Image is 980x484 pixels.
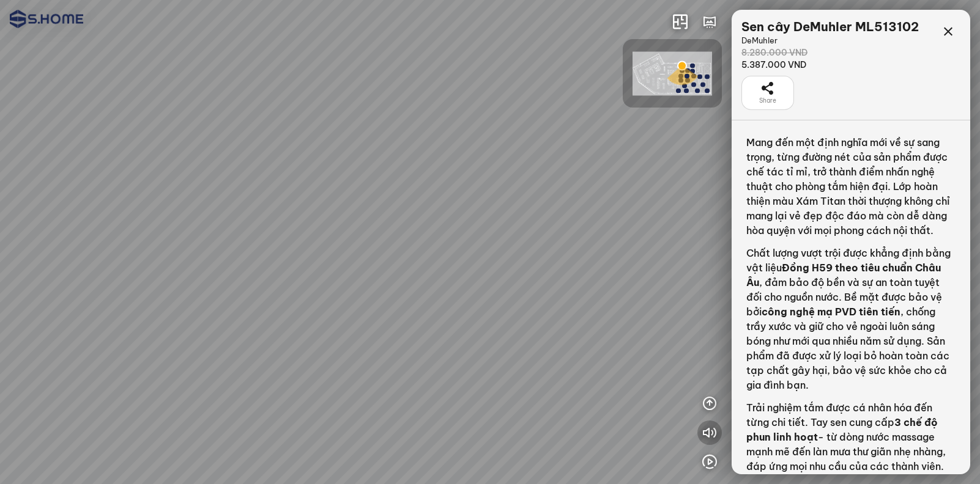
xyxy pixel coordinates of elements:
[741,46,919,59] div: 8.280.000 VND
[762,306,900,318] strong: công nghệ mạ PVD tiên tiến
[746,246,956,392] p: Chất lượng vượt trội được khẳng định bằng vật liệu , đảm bảo độ bền và sự an toàn tuyệt đối cho n...
[633,52,712,96] img: SHome_H____ng_l_94CLDY9XT4CH.png
[746,262,943,288] strong: Đồng H59 theo tiêu chuẩn Châu Âu
[746,135,956,238] p: Mang đến một định nghĩa mới về sự sang trọng, từng đường nét của sản phẩm được chế tác tỉ mỉ, trở...
[741,34,919,46] div: DeMuhler
[10,10,83,28] img: logo
[741,20,919,34] div: Sen cây DeMuhler ML513102
[741,59,919,71] div: 5.387.000 VND
[759,96,776,106] span: Share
